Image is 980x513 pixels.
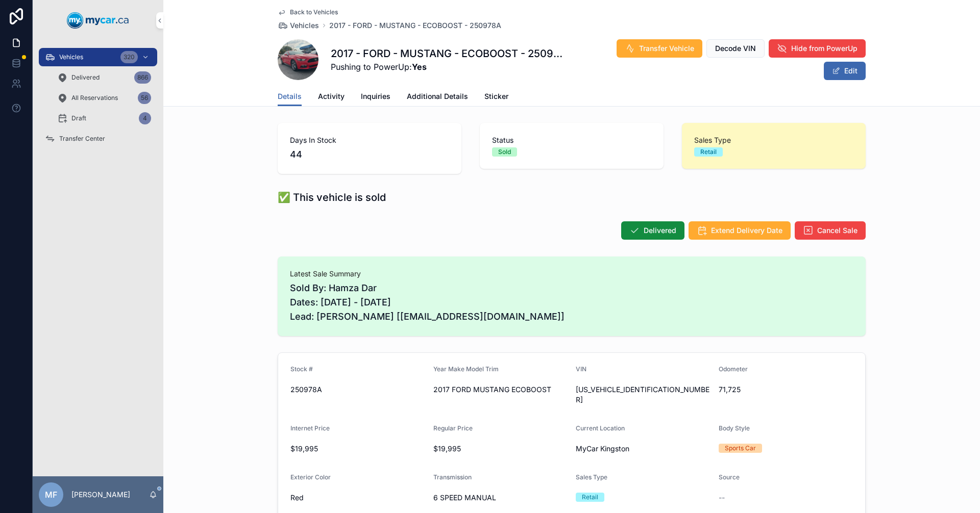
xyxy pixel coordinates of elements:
[139,112,151,124] div: 4
[719,493,725,503] span: --
[278,91,302,101] span: Details
[71,114,86,122] span: Draft
[791,43,857,54] span: Hide from PowerUp
[278,20,319,31] a: Vehicles
[617,39,702,58] button: Transfer Vehicle
[492,135,651,145] span: Status
[433,424,473,432] span: Regular Price
[484,87,508,108] a: Sticker
[700,147,717,157] div: Retail
[576,365,586,373] span: VIN
[45,489,57,501] span: MF
[329,20,501,31] a: 2017 - FORD - MUSTANG - ECOBOOST - 250978A
[433,365,499,373] span: Year Make Model Trim
[433,444,568,454] span: $19,995
[711,225,782,236] span: Extend Delivery Date
[407,91,468,101] span: Additional Details
[290,8,338,16] span: Back to Vehicles
[318,91,345,101] span: Activity
[318,87,345,108] a: Activity
[576,384,710,405] span: [US_VEHICLE_IDENTIFICATION_NUMBER]
[361,87,390,108] a: Inquiries
[290,20,319,31] span: Vehicles
[719,384,853,395] span: 71,725
[484,91,508,101] span: Sticker
[290,365,313,373] span: Stock #
[278,190,386,204] h1: ✅ This vehicle is sold
[621,221,684,240] button: Delivered
[71,73,100,82] span: Delivered
[725,444,756,453] div: Sports Car
[361,91,390,101] span: Inquiries
[290,269,853,279] span: Latest Sale Summary
[290,384,425,395] span: 250978A
[290,473,331,481] span: Exterior Color
[278,87,302,107] a: Details
[644,225,676,236] span: Delivered
[412,62,427,72] strong: Yes
[719,473,740,481] span: Source
[278,8,338,16] a: Back to Vehicles
[138,92,151,104] div: 56
[290,493,304,503] span: Red
[39,48,157,66] a: Vehicles320
[331,61,568,73] span: Pushing to PowerUp:
[582,493,598,502] div: Retail
[795,221,866,240] button: Cancel Sale
[51,109,157,127] a: Draft4
[715,43,756,54] span: Decode VIN
[59,135,105,143] span: Transfer Center
[576,424,625,432] span: Current Location
[71,94,118,102] span: All Reservations
[706,39,765,58] button: Decode VIN
[290,444,425,454] span: $19,995
[331,46,568,61] h1: 2017 - FORD - MUSTANG - ECOBOOST - 250978A
[498,147,511,157] div: Sold
[51,89,157,107] a: All Reservations56
[719,365,748,373] span: Odometer
[719,424,750,432] span: Body Style
[689,221,791,240] button: Extend Delivery Date
[51,68,157,87] a: Delivered866
[33,41,163,161] div: scrollable content
[694,135,853,145] span: Sales Type
[576,473,607,481] span: Sales Type
[134,71,151,84] div: 866
[433,384,568,395] span: 2017 FORD MUSTANG ECOBOOST
[817,225,857,236] span: Cancel Sale
[576,444,629,454] span: MyCar Kingston
[290,135,449,145] span: Days In Stock
[71,490,130,500] p: [PERSON_NAME]
[824,62,866,80] button: Edit
[290,424,330,432] span: Internet Price
[120,51,138,63] div: 320
[67,12,129,29] img: App logo
[433,493,568,503] span: 6 SPEED MANUAL
[290,147,449,162] span: 44
[407,87,468,108] a: Additional Details
[39,130,157,148] a: Transfer Center
[769,39,866,58] button: Hide from PowerUp
[59,53,83,61] span: Vehicles
[639,43,694,54] span: Transfer Vehicle
[290,281,853,324] span: Sold By: Hamza Dar Dates: [DATE] - [DATE] Lead: [PERSON_NAME] [[EMAIL_ADDRESS][DOMAIN_NAME]]
[433,473,472,481] span: Transmission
